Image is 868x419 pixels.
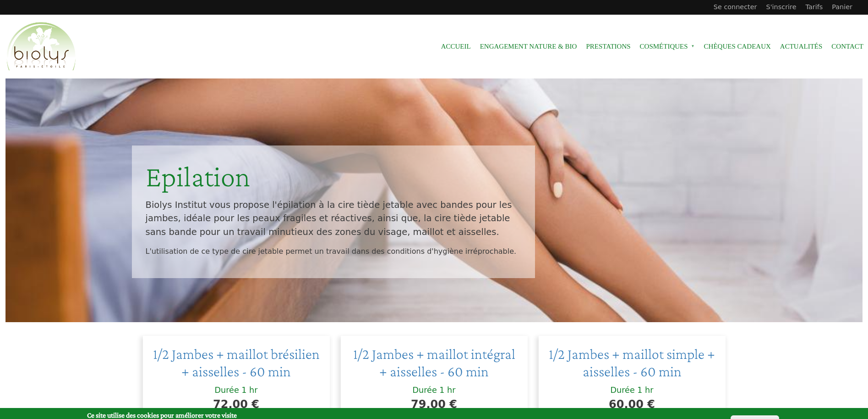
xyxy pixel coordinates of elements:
div: 1 hr [637,385,653,396]
div: 60,00 € [548,396,716,413]
a: Contact [831,36,863,57]
a: Chèques cadeaux [704,36,771,57]
p: L'utilisation de ce type de cire jetable permet un travail dans des conditions d'hygiène irréproc... [146,246,521,257]
div: 1 hr [439,385,455,396]
div: Durée [215,385,239,396]
a: Accueil [441,36,471,57]
div: 1 hr [241,385,257,396]
div: Durée [611,385,635,396]
a: Engagement Nature & Bio [480,36,577,57]
span: Cosmétiques [640,36,695,57]
div: 79,00 € [350,396,519,413]
img: Accueil [5,21,78,73]
div: 72,00 € [152,396,321,413]
a: 1/2 Jambes + maillot brésilien + aisselles - 60 min [153,346,320,380]
a: 1/2 Jambes + maillot simple + aisselles - 60 min [549,346,715,380]
p: Biolys Institut vous propose l'épilation à la cire tiède jetable avec bandes pour les jambes, idé... [146,198,521,239]
span: » [691,45,695,48]
a: Actualités [780,36,823,57]
a: 1/2 Jambes + maillot intégral + aisselles - 60 min [353,346,515,380]
div: Durée [413,385,437,396]
a: Prestations [586,36,630,57]
div: Epilation [146,159,521,195]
